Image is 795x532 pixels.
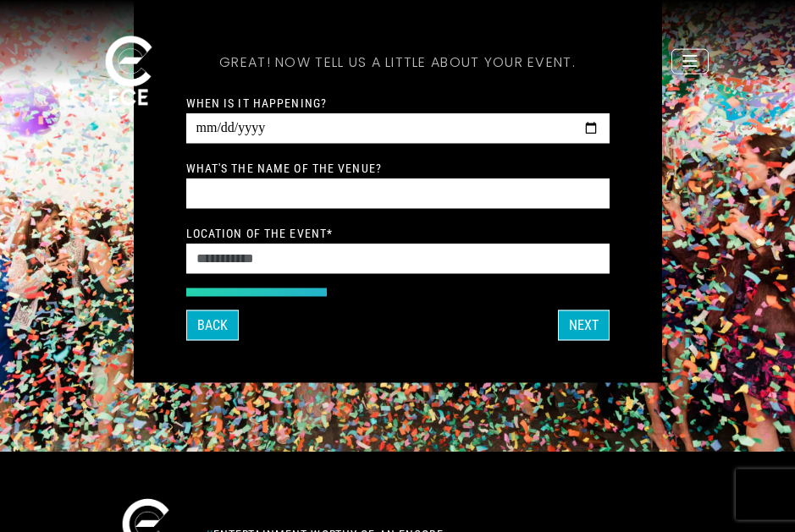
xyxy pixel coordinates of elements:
img: ece_new_logo_whitev2-1.png [86,31,171,113]
button: Back [186,310,239,340]
button: Toggle navigation [671,49,709,74]
label: What's the name of the venue? [186,160,382,175]
button: Next [558,310,610,340]
label: Location of the event [186,225,334,240]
